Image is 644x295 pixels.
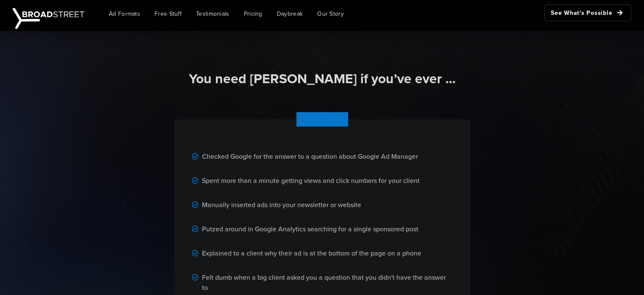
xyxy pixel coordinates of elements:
a: Testimonials [190,4,236,23]
div: Explained to a client why their ad is at the bottom of the page on a phone [192,242,453,266]
a: See What's Possible [544,4,631,21]
h2: You need [PERSON_NAME] if you’ve ever ... [86,70,558,88]
span: Ad Formats [109,9,140,18]
div: Putzed around in Google Analytics searching for a single sponsored post [192,217,453,242]
a: Free Stuff [148,4,188,23]
span: Daybreak [277,9,303,18]
span: Testimonials [196,9,229,18]
a: Our Story [311,4,350,23]
a: Ad Formats [102,4,146,23]
span: Our Story [317,9,344,18]
span: Pricing [244,9,263,18]
div: Spent more than a minute getting views and click numbers for your client [192,169,453,193]
a: Daybreak [271,4,309,23]
div: Checked Google for the answer to a question about Google Ad Manager [192,145,453,169]
a: Pricing [238,4,269,23]
div: Manually inserted ads into your newsletter or website [192,193,453,217]
img: Broadstreet | The Ad Manager for Small Publishers [13,8,84,29]
span: Free Stuff [155,9,182,18]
